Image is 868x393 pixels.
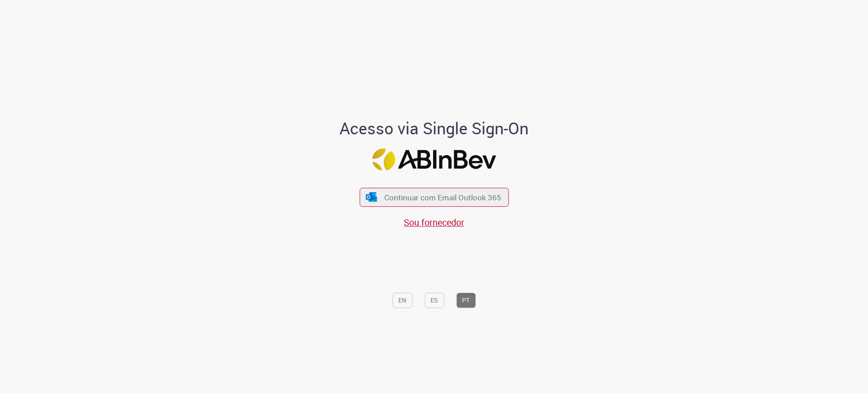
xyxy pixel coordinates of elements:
h1: Acesso via Single Sign-On [309,120,560,138]
button: ícone Azure/Microsoft 360 Continuar com Email Outlook 365 [359,188,509,207]
button: PT [456,293,476,308]
button: ES [425,293,444,308]
a: Sou fornecedor [404,216,464,228]
span: Continuar com Email Outlook 365 [384,192,501,203]
img: ícone Azure/Microsoft 360 [365,192,378,202]
button: EN [392,293,412,308]
img: Logo ABInBev [372,148,496,170]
